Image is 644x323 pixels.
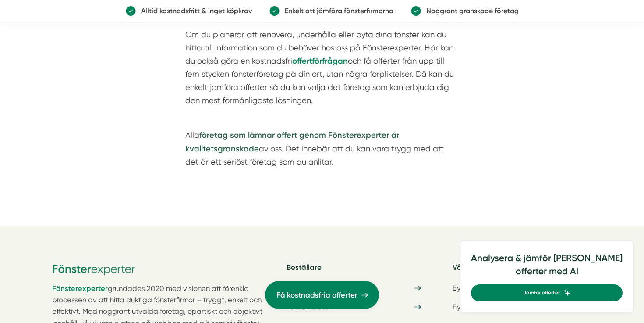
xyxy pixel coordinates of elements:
[292,56,348,66] strong: offertförfrågan
[523,289,560,297] span: Jämför offerter
[280,5,393,16] p: Enkelt att jämföra fönsterfirmorna
[276,289,357,301] span: Få kostnadsfria offerter
[421,5,519,16] p: Noggrant granskade företag
[136,5,252,16] p: Alltid kostnadsfritt & inget köpkrav
[52,284,108,293] a: Fönsterexperter
[447,299,592,315] a: Byta fönster kostnad
[471,251,623,284] h4: Analysera & jämför [PERSON_NAME] offerter med AI
[52,262,135,276] img: Fönsterexperter
[292,56,348,65] a: offertförfrågan
[265,281,379,309] a: Få kostnadsfria offerter
[281,262,426,280] h5: Beställare
[52,284,108,293] strong: Fönsterexperter
[185,130,399,153] a: företag som lämnar offert genom Fönsterexperter är kvalitetsgranskade
[471,284,623,301] a: Jämför offerter
[185,130,399,154] strong: företag som lämnar offert genom Fönsterexperter är kvalitetsgranskade
[447,262,592,280] h5: Våra guider
[447,280,592,296] a: Byta fönster
[185,28,459,107] p: Om du planerar att renovera, underhålla eller byta dina fönster kan du hitta all information som ...
[185,129,459,169] p: Alla av oss. Det innebär att du kan vara trygg med att det är ett seriöst företag som du anlitar.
